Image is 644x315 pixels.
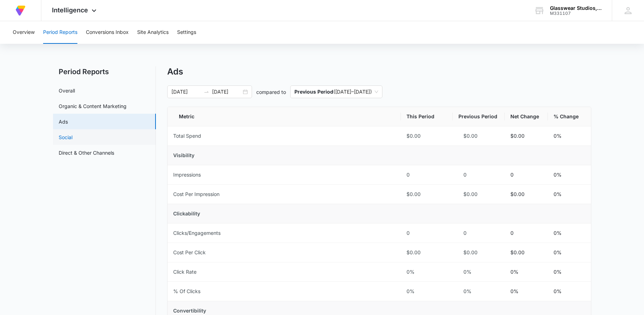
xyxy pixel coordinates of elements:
p: Previous Period [294,89,333,95]
div: Impressions [173,171,201,179]
p: 0 [510,229,514,237]
h2: Period Reports [53,66,156,77]
span: Intelligence [52,6,88,14]
div: % Of Clicks [173,287,200,295]
button: Site Analytics [137,21,169,44]
p: 0% [554,229,562,237]
div: Cost Per Impression [173,190,219,198]
div: $0.00 [406,190,447,198]
p: $0.00 [510,132,525,140]
th: This Period [401,107,453,126]
span: to [204,89,209,95]
div: Cost Per Click [173,249,206,256]
div: $0.00 [406,132,447,140]
div: 0 [458,229,499,237]
button: Conversions Inbox [86,21,129,44]
div: 0% [406,268,447,276]
div: 0 [406,171,447,179]
span: swap-right [204,89,209,95]
a: Direct & Other Channels [59,149,114,156]
p: 0% [554,132,562,140]
div: Total Spend [173,132,201,140]
button: Period Reports [43,21,77,44]
p: $0.00 [510,190,525,198]
p: 0% [510,268,519,276]
td: Visibility [168,146,591,165]
div: account name [550,5,602,11]
img: Volusion [14,4,27,17]
a: Organic & Content Marketing [59,102,127,110]
div: Click Rate [173,268,197,276]
div: $0.00 [458,132,499,140]
th: Previous Period [453,107,505,126]
p: 0 [510,171,514,179]
p: compared to [256,88,286,96]
div: 0 [458,171,499,179]
input: End date [212,88,241,96]
p: 0% [554,171,562,179]
a: Social [59,133,72,141]
h1: Ads [167,66,183,77]
div: $0.00 [406,249,447,256]
p: 0% [554,287,562,295]
a: Ads [59,118,68,125]
span: ( [DATE] – [DATE] ) [294,86,378,98]
td: Clickability [168,204,591,224]
input: Start date [171,88,201,96]
div: 0% [458,268,499,276]
p: 0% [554,268,562,276]
p: 0% [510,287,519,295]
th: % Change [548,107,591,126]
button: Settings [177,21,196,44]
a: Overall [59,87,75,94]
th: Metric [168,107,401,126]
div: $0.00 [458,249,499,256]
button: Overview [13,21,35,44]
div: $0.00 [458,190,499,198]
div: Clicks/Engagements [173,229,221,237]
div: 0% [458,287,499,295]
div: 0 [406,229,447,237]
div: account id [550,11,602,16]
div: 0% [406,287,447,295]
th: Net Change [505,107,548,126]
p: $0.00 [510,249,525,256]
p: 0% [554,190,562,198]
p: 0% [554,249,562,256]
